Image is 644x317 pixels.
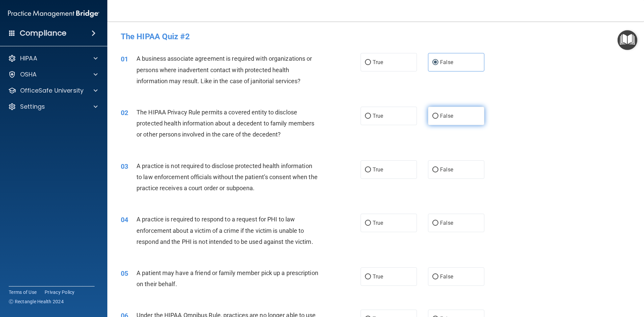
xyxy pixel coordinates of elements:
span: False [440,113,453,119]
span: True [373,166,383,173]
span: 03 [121,162,128,170]
input: False [432,274,438,279]
span: A business associate agreement is required with organizations or persons where inadvertent contac... [137,55,312,84]
a: Privacy Policy [45,289,75,296]
input: True [365,60,371,65]
input: False [432,114,438,119]
span: A practice is not required to disclose protected health information to law enforcement officials ... [137,162,318,192]
p: HIPAA [20,54,37,62]
input: True [365,274,371,279]
h4: Compliance [20,29,66,38]
span: 02 [121,109,128,117]
img: PMB logo [8,7,99,20]
span: True [373,220,383,226]
input: True [365,167,371,172]
a: Terms of Use [9,289,37,296]
input: False [432,167,438,172]
input: True [365,114,371,119]
a: Settings [8,103,98,111]
span: 01 [121,55,128,63]
a: OSHA [8,70,98,78]
span: False [440,59,453,65]
span: The HIPAA Privacy Rule permits a covered entity to disclose protected health information about a ... [137,109,314,138]
span: Ⓒ Rectangle Health 2024 [9,298,64,305]
a: HIPAA [8,54,98,62]
span: A patient may have a friend or family member pick up a prescription on their behalf. [137,269,318,287]
button: Open Resource Center [618,30,637,50]
span: True [373,59,383,65]
span: 05 [121,269,128,277]
span: False [440,273,453,280]
span: True [373,113,383,119]
span: False [440,166,453,173]
input: True [365,221,371,226]
span: 04 [121,216,128,224]
input: False [432,221,438,226]
p: Settings [20,103,45,111]
span: True [373,273,383,280]
span: A practice is required to respond to a request for PHI to law enforcement about a victim of a cri... [137,216,313,245]
span: False [440,220,453,226]
h4: The HIPAA Quiz #2 [121,32,631,41]
a: OfficeSafe University [8,87,98,95]
input: False [432,60,438,65]
p: OfficeSafe University [20,87,84,95]
p: OSHA [20,70,37,78]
